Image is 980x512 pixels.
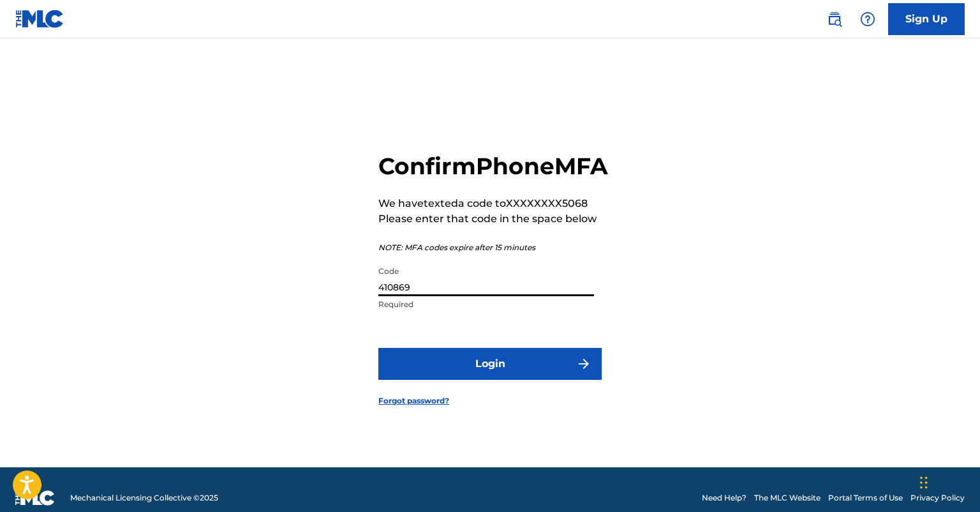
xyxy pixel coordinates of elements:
[378,196,608,211] p: We have texted a code to XXXXXXXX5068
[910,492,965,504] a: Privacy Policy
[860,11,875,27] img: help
[378,152,608,181] h2: Confirm Phone MFA
[916,451,980,512] iframe: Chat Widget
[378,299,594,310] p: Required
[828,492,903,504] a: Portal Terms of Use
[888,3,965,35] a: Sign Up
[754,492,820,504] a: The MLC Website
[855,6,880,32] div: Help
[576,356,591,372] img: f7272a7cc735f4ea7f67.svg
[822,6,847,32] a: Public Search
[15,490,55,506] img: logo
[15,10,64,28] img: MLC Logo
[70,492,218,504] span: Mechanical Licensing Collective © 2025
[702,492,746,504] a: Need Help?
[378,242,608,253] p: NOTE: MFA codes expire after 15 minutes
[920,463,928,502] div: Drag
[378,348,602,380] button: Login
[378,395,449,407] a: Forgot password?
[827,11,842,27] img: search
[378,211,608,227] p: Please enter that code in the space below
